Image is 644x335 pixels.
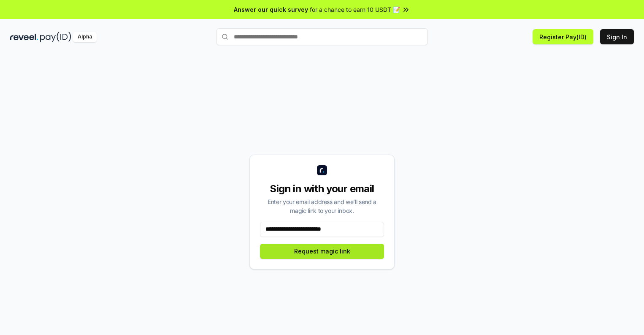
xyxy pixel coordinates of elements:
span: Answer our quick survey [234,5,308,14]
button: Register Pay(ID) [533,29,593,44]
img: logo_small [317,165,327,175]
div: Enter your email address and we’ll send a magic link to your inbox. [260,197,384,215]
button: Request magic link [260,244,384,259]
div: Alpha [73,32,97,42]
img: pay_id [40,32,71,42]
div: Sign in with your email [260,182,384,196]
img: reveel_dark [10,32,38,42]
button: Sign In [600,29,634,44]
span: for a chance to earn 10 USDT 📝 [310,5,400,14]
